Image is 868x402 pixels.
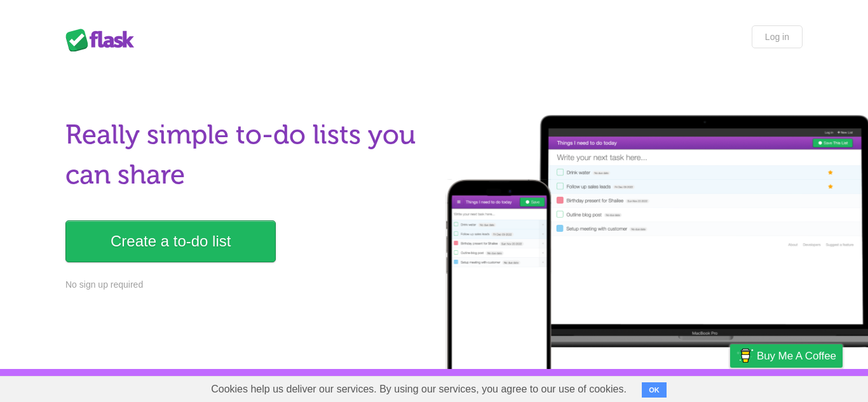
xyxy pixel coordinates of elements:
[65,115,426,195] h1: Really simple to-do lists you can share
[752,25,803,48] a: Log in
[730,344,843,368] a: Buy me a coffee
[757,345,836,367] span: Buy me a coffee
[642,382,667,398] button: OK
[198,377,639,402] span: Cookies help us deliver our services. By using our services, you agree to our use of cookies.
[65,220,276,262] a: Create a to-do list
[65,278,426,291] p: No sign up required
[65,29,142,51] div: Flask Lists
[736,345,754,366] img: Buy me a coffee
